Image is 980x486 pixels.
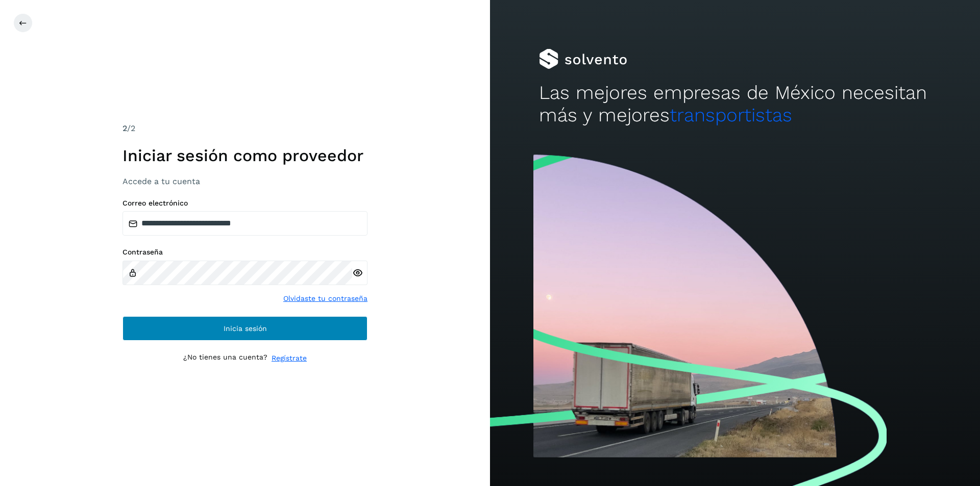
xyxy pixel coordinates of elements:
p: ¿No tienes una cuenta? [183,353,267,364]
label: Contraseña [122,248,367,257]
span: transportistas [670,104,792,126]
label: Correo electrónico [122,199,367,208]
div: /2 [122,122,367,135]
span: 2 [122,123,127,133]
button: Inicia sesión [122,316,367,341]
a: Olvidaste tu contraseña [283,293,367,304]
h2: Las mejores empresas de México necesitan más y mejores [539,82,931,127]
a: Regístrate [272,353,307,364]
span: Inicia sesión [224,325,267,332]
h1: Iniciar sesión como proveedor [122,146,367,165]
h3: Accede a tu cuenta [122,176,367,186]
